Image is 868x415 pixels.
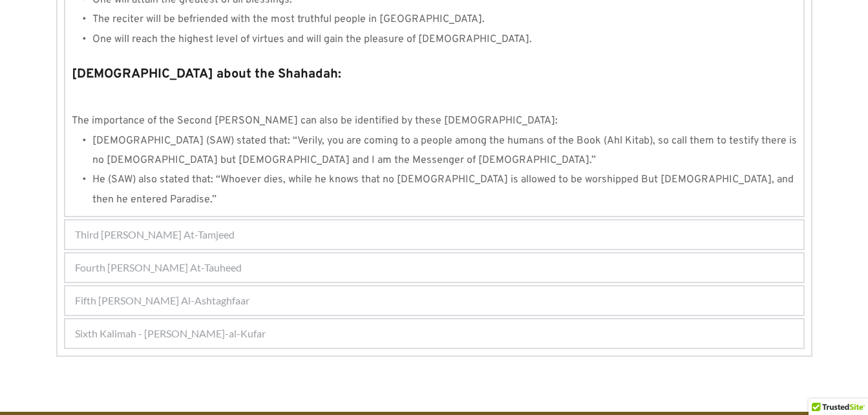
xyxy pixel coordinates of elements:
span: Fifth [PERSON_NAME] Al-Ashtaghfaar [75,293,249,308]
span: [DEMOGRAPHIC_DATA] (SAW) stated that: “Verily, you are coming to a people among the humans of the... [92,134,799,167]
span: The importance of the Second [PERSON_NAME] can also be identified by these [DEMOGRAPHIC_DATA]: [72,114,558,127]
span: The reciter will be befriended with the most truthful people in [GEOGRAPHIC_DATA]. [92,13,485,26]
strong: [DEMOGRAPHIC_DATA] about the Shahadah: [72,66,341,83]
span: Sixth Kalimah - [PERSON_NAME]-al-Kufar [75,326,266,341]
span: He (SAW) also stated that: “Whoever dies, while he knows that no [DEMOGRAPHIC_DATA] is allowed to... [92,173,796,206]
span: Fourth [PERSON_NAME] At-Tauheed [75,260,242,275]
span: One will reach the highest level of virtues and will gain the pleasure of [DEMOGRAPHIC_DATA]. [92,33,532,46]
span: Third [PERSON_NAME] At-Tamjeed [75,227,235,242]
